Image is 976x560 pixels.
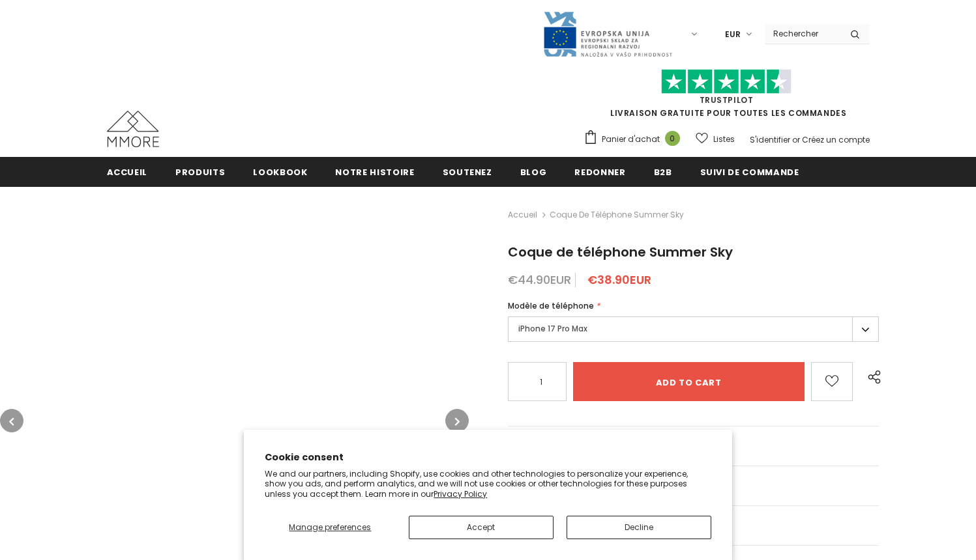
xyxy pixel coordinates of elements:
img: Faites confiance aux étoiles pilotes [661,69,791,94]
img: Cas MMORE [107,111,159,147]
img: Javni Razpis [542,10,673,58]
span: Manage preferences [289,522,371,533]
label: iPhone 17 Pro Max [508,316,880,342]
span: LIVRAISON GRATUITE POUR TOUTES LES COMMANDES [584,75,870,119]
span: 0 [665,131,680,146]
button: Manage preferences [265,516,395,539]
a: TrustPilot [700,94,754,105]
span: Redonner [574,166,625,178]
a: Blog [520,157,547,186]
a: Listes [696,128,735,150]
input: Add to cart [573,362,805,401]
a: S'identifier [750,134,790,145]
span: EUR [725,28,741,41]
a: Accueil [107,157,148,186]
span: Coque de téléphone Summer Sky [550,207,684,223]
span: Produits [175,166,225,178]
a: Panier d'achat 0 [584,130,687,149]
a: Notre histoire [335,157,414,186]
span: or [792,134,800,145]
span: Listes [713,133,735,146]
span: Lookbook [253,166,307,178]
span: Accueil [107,166,148,178]
span: Notre histoire [335,166,414,178]
a: Javni Razpis [542,28,673,39]
a: Privacy Policy [434,488,487,499]
a: Accueil [508,207,537,223]
span: Coque de téléphone Summer Sky [508,243,733,261]
span: Suivi de commande [700,166,799,178]
a: B2B [654,157,672,186]
span: €44.90EUR [508,272,571,288]
a: Créez un compte [802,134,870,145]
a: Les questions générales [508,427,880,466]
input: Search Site [765,24,840,43]
button: Decline [567,516,711,539]
span: B2B [654,166,672,178]
span: soutenez [443,166,492,178]
span: Blog [520,166,547,178]
a: Redonner [574,157,625,186]
a: Lookbook [253,157,307,186]
p: We and our partners, including Shopify, use cookies and other technologies to personalize your ex... [265,469,711,499]
a: Suivi de commande [700,157,799,186]
h2: Cookie consent [265,451,711,464]
a: soutenez [443,157,492,186]
span: Panier d'achat [602,133,660,146]
span: Modèle de téléphone [508,300,594,311]
span: €38.90EUR [587,272,651,288]
button: Accept [409,516,554,539]
a: Produits [175,157,225,186]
